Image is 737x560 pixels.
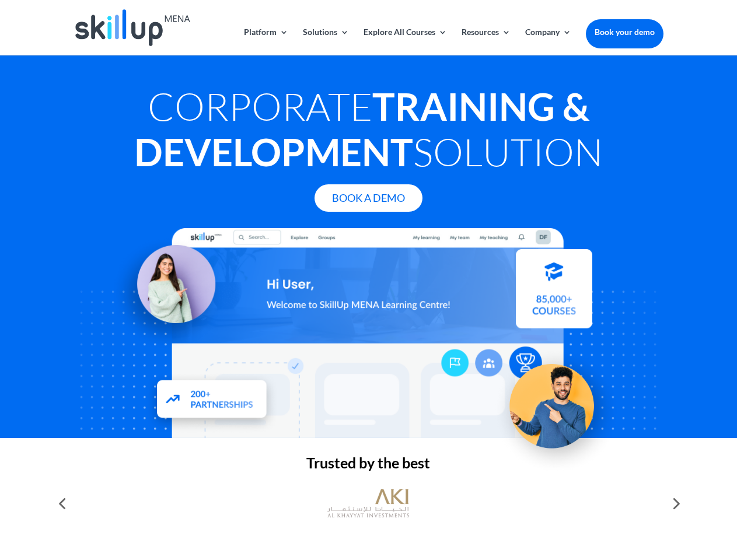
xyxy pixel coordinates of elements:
[364,28,447,55] a: Explore All Courses
[327,483,409,524] img: al khayyat investments logo
[145,369,280,432] img: Partners - SkillUp Mena
[315,184,422,212] a: Book A Demo
[244,28,288,55] a: Platform
[462,28,511,55] a: Resources
[525,28,571,55] a: Company
[516,254,592,333] img: Courses library - SkillUp MENA
[109,232,227,350] img: Learning Management Solution - SkillUp
[543,434,737,560] iframe: Chat Widget
[493,339,622,469] img: Upskill your workforce - SkillUp
[303,28,349,55] a: Solutions
[74,83,663,180] h1: Corporate Solution
[75,9,190,46] img: Skillup Mena
[74,456,663,476] h2: Trusted by the best
[586,19,663,45] a: Book your demo
[134,83,589,174] strong: Training & Development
